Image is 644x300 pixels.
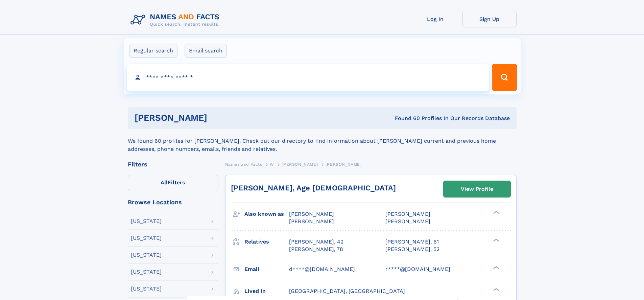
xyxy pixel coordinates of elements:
[282,162,318,167] span: [PERSON_NAME]
[408,11,462,27] a: Log In
[492,265,500,270] div: ❯
[131,286,162,292] div: [US_STATE]
[289,246,343,253] a: [PERSON_NAME], 78
[289,211,334,217] span: [PERSON_NAME]
[225,160,262,168] a: Names and Facts
[492,238,500,242] div: ❯
[385,238,439,246] a: [PERSON_NAME], 61
[244,208,289,220] h3: Also known as
[127,64,489,91] input: search input
[131,218,162,224] div: [US_STATE]
[289,238,343,246] a: [PERSON_NAME], 42
[385,211,430,217] span: [PERSON_NAME]
[385,218,430,225] span: [PERSON_NAME]
[282,160,318,168] a: [PERSON_NAME]
[492,287,500,292] div: ❯
[244,263,289,275] h3: Email
[244,236,289,248] h3: Relatives
[128,129,517,153] div: We found 60 profiles for [PERSON_NAME]. Check out our directory to find information about [PERSON...
[128,11,225,29] img: Logo Names and Facts
[270,160,274,168] a: W
[131,235,162,241] div: [US_STATE]
[270,162,274,167] span: W
[289,288,405,294] span: [GEOGRAPHIC_DATA], [GEOGRAPHIC_DATA]
[161,179,168,186] span: All
[128,175,218,191] label: Filters
[385,246,439,253] a: [PERSON_NAME], 52
[289,218,334,225] span: [PERSON_NAME]
[129,44,177,58] label: Regular search
[492,210,500,215] div: ❯
[131,252,162,258] div: [US_STATE]
[301,115,510,122] div: Found 60 Profiles In Our Records Database
[231,184,396,192] a: [PERSON_NAME], Age [DEMOGRAPHIC_DATA]
[244,285,289,297] h3: Lived in
[128,199,218,205] div: Browse Locations
[135,114,301,122] h1: [PERSON_NAME]
[444,181,510,197] a: View Profile
[128,161,218,167] div: Filters
[461,181,493,197] div: View Profile
[492,64,517,91] button: Search Button
[185,44,227,58] label: Email search
[462,11,517,27] a: Sign Up
[326,162,362,167] span: [PERSON_NAME]
[131,269,162,275] div: [US_STATE]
